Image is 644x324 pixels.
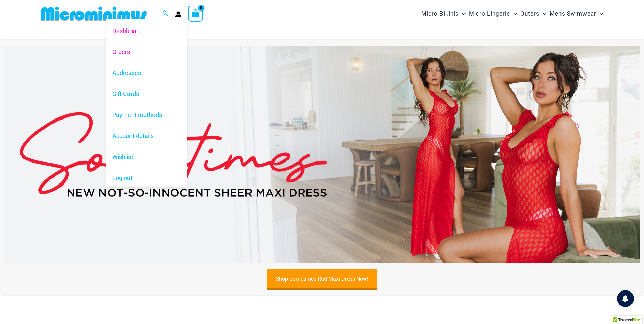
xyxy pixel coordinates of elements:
a: Orders [106,41,187,62]
img: Sometimes Red Maxi Dress [4,46,640,263]
a: Addresses [106,63,187,84]
a: Shop Sometimes Red Maxi Dress Now! [267,269,377,288]
span: Menu Toggle [510,5,517,22]
span: Menu Toggle [459,5,466,22]
span: Mens Swimwear [550,5,596,22]
span: Menu Toggle [540,5,546,22]
span: Micro Lingerie [469,5,510,22]
a: Search icon link [162,9,168,18]
img: MM SHOP LOGO FLAT [38,6,149,21]
a: Account icon link [175,11,181,17]
a: Wishlist [106,147,187,168]
nav: Site Navigation [419,2,606,25]
a: Account details [106,126,187,147]
span: Micro Bikinis [421,5,459,22]
a: View Shopping Cart, empty [188,6,204,21]
a: Gift Cards [106,84,187,105]
a: Payment methods [106,105,187,126]
a: Mens SwimwearMenu ToggleMenu Toggle [548,3,605,24]
a: OutersMenu ToggleMenu Toggle [519,3,548,24]
a: Log out [106,168,187,189]
a: Micro LingerieMenu ToggleMenu Toggle [467,3,519,24]
span: Menu Toggle [596,5,603,22]
span: Outers [520,5,540,22]
a: Micro BikinisMenu ToggleMenu Toggle [420,3,467,24]
a: Dashboard [106,20,187,41]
